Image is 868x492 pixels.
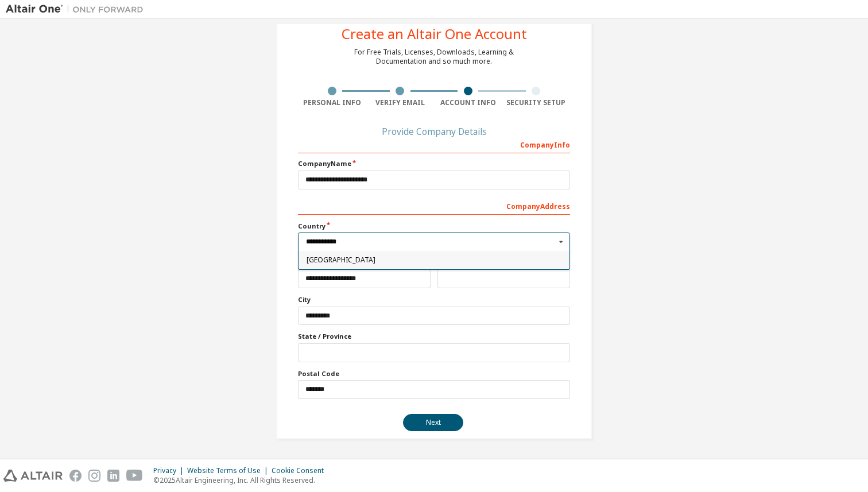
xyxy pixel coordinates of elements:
[69,470,82,482] img: facebook.svg
[153,466,187,475] div: Privacy
[298,222,570,231] label: Country
[403,414,463,431] button: Next
[298,295,570,304] label: City
[342,27,527,41] div: Create an Altair One Account
[6,3,149,15] img: Altair One
[3,470,63,482] img: altair_logo.svg
[298,135,570,153] div: Company Info
[88,470,100,482] img: instagram.svg
[307,257,562,264] span: [GEOGRAPHIC_DATA]
[272,466,331,475] div: Cookie Consent
[298,369,570,378] label: Postal Code
[434,98,502,107] div: Account Info
[153,475,331,485] p: © 2025 Altair Engineering, Inc. All Rights Reserved.
[502,98,571,107] div: Security Setup
[298,332,570,341] label: State / Province
[298,98,366,107] div: Personal Info
[298,159,570,168] label: Company Name
[107,470,119,482] img: linkedin.svg
[126,470,143,482] img: youtube.svg
[187,466,272,475] div: Website Terms of Use
[298,128,570,135] div: Provide Company Details
[298,196,570,215] div: Company Address
[354,48,514,66] div: For Free Trials, Licenses, Downloads, Learning & Documentation and so much more.
[366,98,435,107] div: Verify Email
